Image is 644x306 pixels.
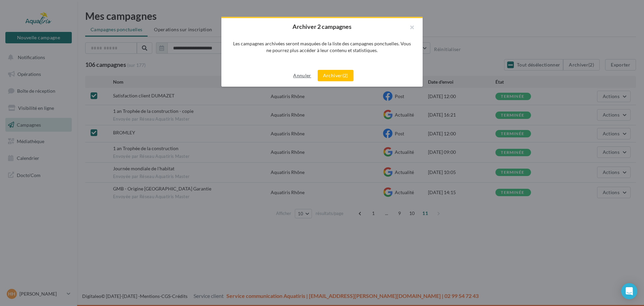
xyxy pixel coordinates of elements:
div: Open Intercom Messenger [621,283,637,299]
button: Annuler [290,72,314,80]
span: (2) [342,73,348,78]
button: Archiver(2) [318,70,354,81]
div: Les campagnes archivées seront masquées de la liste des campagnes ponctuelles. Vous ne pourrez pl... [232,40,412,54]
h2: Archiver 2 campagnes [232,24,412,30]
